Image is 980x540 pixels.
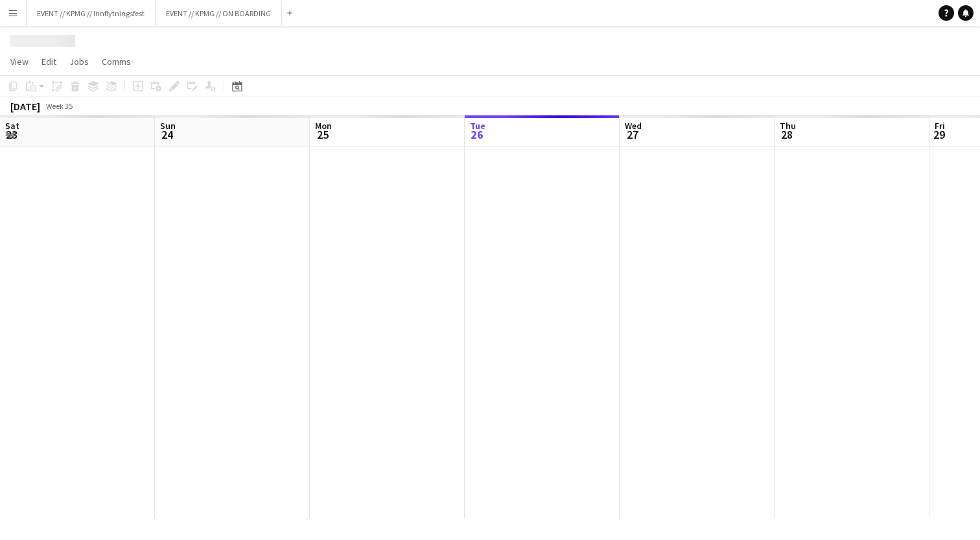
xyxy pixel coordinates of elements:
[623,127,642,142] span: 27
[935,120,945,132] span: Fri
[43,101,75,111] span: Week 35
[97,53,136,70] a: Comms
[625,120,642,132] span: Wed
[315,120,332,132] span: Mon
[778,127,796,142] span: 28
[10,100,40,113] div: [DATE]
[5,120,19,132] span: Sat
[27,1,156,26] button: EVENT // KPMG // Innflytningsfest
[933,127,945,142] span: 29
[470,120,485,132] span: Tue
[780,120,796,132] span: Thu
[102,56,131,67] span: Comms
[3,127,19,142] span: 23
[468,127,485,142] span: 26
[156,1,282,26] button: EVENT // KPMG // ON BOARDING
[160,120,176,132] span: Sun
[41,56,56,67] span: Edit
[64,53,94,70] a: Jobs
[313,127,332,142] span: 25
[69,56,89,67] span: Jobs
[158,127,176,142] span: 24
[5,53,34,70] a: View
[36,53,62,70] a: Edit
[10,56,29,67] span: View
